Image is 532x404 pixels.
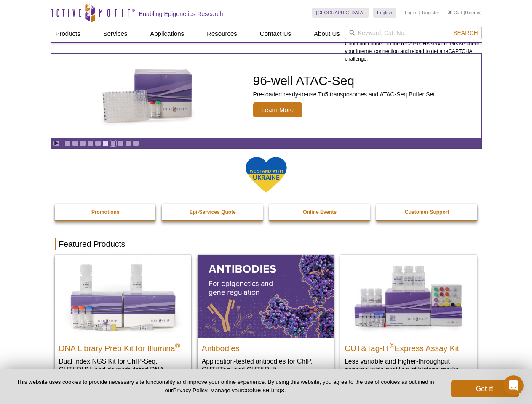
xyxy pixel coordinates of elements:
[202,357,330,374] p: Application-tested antibodies for ChIP, CUT&Tag, and CUT&RUN.
[451,380,519,397] button: Got it!
[87,140,94,146] a: Go to slide 4
[373,8,396,18] a: English
[139,10,223,18] h2: Enabling Epigenetics Research
[190,209,236,215] strong: Epi-Services Quote
[453,29,478,36] span: Search
[91,209,120,215] strong: Promotions
[133,140,139,146] a: Go to slide 10
[405,10,416,16] a: Login
[95,140,101,146] a: Go to slide 5
[118,140,124,146] a: Go to slide 8
[55,238,478,250] h2: Featured Products
[405,209,449,215] strong: Customer Support
[253,74,437,87] h2: 96-well ATAC-Seq
[253,90,437,98] p: Pre-loaded ready-to-use Tn5 transposomes and ATAC-Seq Buffer Set.
[253,102,302,117] span: Learn More
[269,204,371,220] a: Online Events
[503,375,524,396] iframe: Intercom live chat
[390,342,395,349] sup: ®
[419,8,420,18] li: |
[448,10,452,14] img: Your Cart
[53,140,59,146] a: Toggle autoplay
[198,255,334,382] a: All Antibodies Antibodies Application-tested antibodies for ChIP, CUT&Tag, and CUT&RUN.
[59,340,187,353] h2: DNA Library Prep Kit for Illumina
[345,26,482,40] input: Keyword, Cat. No.
[309,26,345,42] a: About Us
[245,156,287,194] img: We Stand With Ukraine
[198,255,334,337] img: All Antibodies
[51,26,86,42] a: Products
[448,8,482,18] li: (0 items)
[202,26,242,42] a: Resources
[55,255,191,337] img: DNA Library Prep Kit for Illumina
[98,26,133,42] a: Services
[95,64,201,128] img: Active Motif Kit photo
[173,387,207,393] a: Privacy Policy
[255,26,296,42] a: Contact Us
[102,140,109,146] a: Go to slide 6
[345,357,473,374] p: Less variable and higher-throughput genome-wide profiling of histone marks​.
[422,10,439,16] a: Register
[340,255,477,337] img: CUT&Tag-IT® Express Assay Kit
[51,54,481,138] a: Active Motif Kit photo 96-well ATAC-Seq Pre-loaded ready-to-use Tn5 transposomes and ATAC-Seq Buf...
[243,386,284,393] button: cookie settings
[59,357,187,383] p: Dual Index NGS Kit for ChIP-Seq, CUT&RUN, and ds methylated DNA assays.
[451,29,480,37] button: Search
[345,26,482,63] div: Could not connect to the reCAPTCHA service. Please check your internet connection and reload to g...
[80,140,86,146] a: Go to slide 3
[55,255,191,391] a: DNA Library Prep Kit for Illumina DNA Library Prep Kit for Illumina® Dual Index NGS Kit for ChIP-...
[202,340,330,353] h2: Antibodies
[64,140,71,146] a: Go to slide 1
[51,54,481,138] article: 96-well ATAC-Seq
[340,255,477,382] a: CUT&Tag-IT® Express Assay Kit CUT&Tag-IT®Express Assay Kit Less variable and higher-throughput ge...
[448,10,462,16] a: Cart
[72,140,78,146] a: Go to slide 2
[303,209,337,215] strong: Online Events
[345,340,473,353] h2: CUT&Tag-IT Express Assay Kit
[125,140,131,146] a: Go to slide 9
[13,378,437,394] p: This website uses cookies to provide necessary site functionality and improve your online experie...
[55,204,157,220] a: Promotions
[162,204,264,220] a: Epi-Services Quote
[110,140,116,146] a: Go to slide 7
[376,204,478,220] a: Customer Support
[312,8,369,18] a: [GEOGRAPHIC_DATA]
[145,26,189,42] a: Applications
[175,342,180,349] sup: ®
